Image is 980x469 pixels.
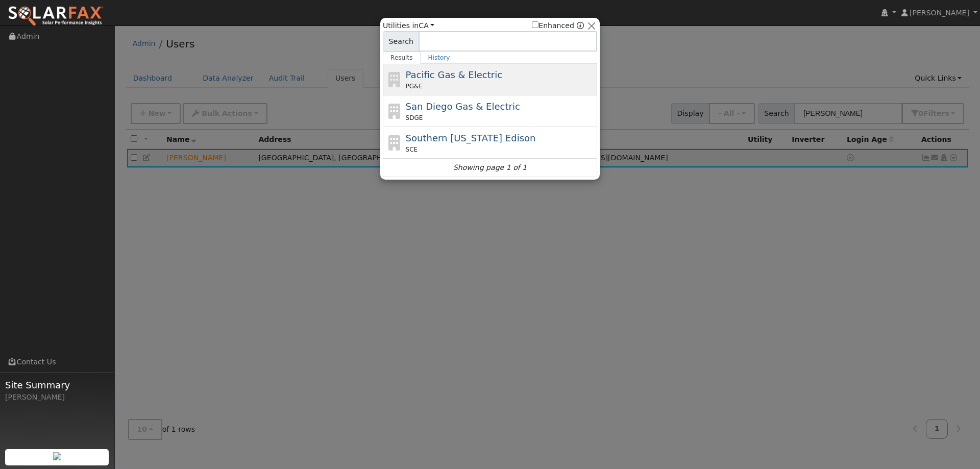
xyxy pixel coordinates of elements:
span: Pacific Gas & Electric [406,69,502,80]
span: PG&E [406,82,423,91]
a: CA [419,21,434,30]
span: Southern [US_STATE] Edison [406,133,536,143]
img: retrieve [53,452,61,460]
span: Site Summary [5,378,109,392]
input: Enhanced [532,21,538,28]
a: Results [383,52,421,64]
span: SDGE [406,113,423,122]
i: Showing page 1 of 1 [453,162,527,173]
span: San Diego Gas & Electric [406,101,520,112]
a: History [421,52,458,64]
a: Enhanced Providers [577,21,584,30]
div: [PERSON_NAME] [5,392,109,403]
span: Search [383,31,419,52]
img: SolarFax [8,6,104,27]
span: Utilities in [383,20,434,31]
label: Enhanced [532,20,574,31]
span: Show enhanced providers [532,20,584,31]
span: [PERSON_NAME] [910,9,969,17]
span: SCE [406,145,418,154]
